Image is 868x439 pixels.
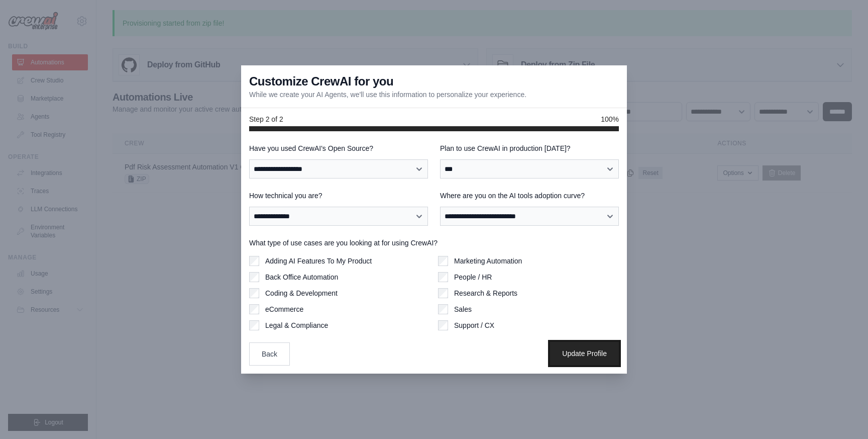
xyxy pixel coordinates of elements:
[249,73,393,90] h3: Customize CrewAI for you
[550,342,619,365] button: Update Profile
[454,304,472,314] label: Sales
[249,238,619,248] label: What type of use cases are you looking at for using CrewAI?
[265,288,338,298] label: Coding & Development
[454,288,517,298] label: Research & Reports
[265,256,372,266] label: Adding AI Features To My Product
[249,90,526,100] p: While we create your AI Agents, we'll use this information to personalize your experience.
[454,272,492,282] label: People / HR
[265,272,338,282] label: Back Office Automation
[249,342,290,366] button: Back
[454,320,494,330] label: Support / CX
[601,114,619,124] span: 100%
[249,143,428,153] label: Have you used CrewAI's Open Source?
[440,191,619,201] label: Where are you on the AI tools adoption curve?
[249,191,428,201] label: How technical you are?
[454,256,522,266] label: Marketing Automation
[265,320,328,330] label: Legal & Compliance
[249,114,283,124] span: Step 2 of 2
[440,143,619,153] label: Plan to use CrewAI in production [DATE]?
[265,304,303,314] label: eCommerce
